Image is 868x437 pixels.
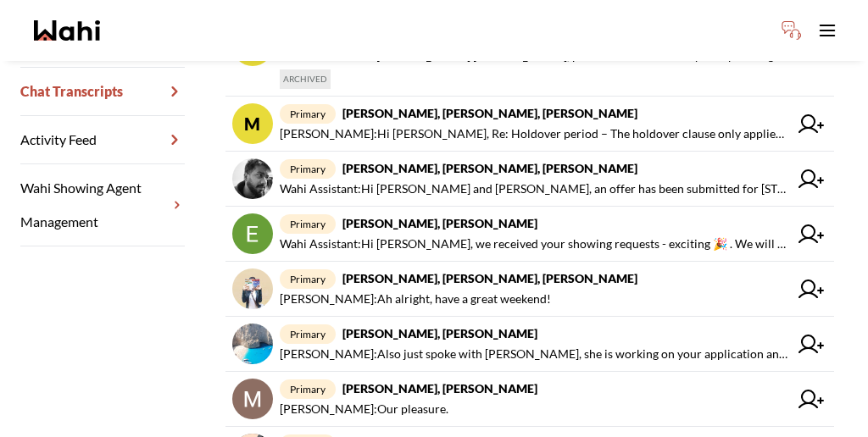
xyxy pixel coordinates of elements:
a: primary[PERSON_NAME], [PERSON_NAME], [PERSON_NAME]Wahi Assistant:Hi [PERSON_NAME] and [PERSON_NAM... [225,152,834,207]
button: Toggle open navigation menu [810,14,844,47]
span: primary [280,379,336,399]
img: chat avatar [232,324,273,364]
span: Wahi Assistant : Hi [PERSON_NAME], we received your showing requests - exciting 🎉 . We will be in... [280,234,788,254]
div: M [232,103,273,144]
span: primary [280,104,336,124]
img: chat avatar [232,213,273,254]
a: Chat Transcripts [20,68,185,116]
strong: [PERSON_NAME], [PERSON_NAME] [342,381,537,396]
span: primary [280,214,336,234]
a: Activity Feed [20,116,185,164]
span: ARCHIVED [280,69,331,89]
span: primary [280,324,336,344]
span: Wahi Assistant : Hi [PERSON_NAME] and [PERSON_NAME], an offer has been submitted for [STREET_ADDR... [280,179,788,199]
a: primary[PERSON_NAME], [PERSON_NAME][PERSON_NAME]:Also just spoke with [PERSON_NAME], she is worki... [225,317,834,372]
strong: [PERSON_NAME], [PERSON_NAME] [342,326,537,340]
img: chat avatar [232,158,273,199]
span: [PERSON_NAME] : Ah alright, have a great weekend! [280,289,551,309]
span: [PERSON_NAME] : Also just spoke with [PERSON_NAME], she is working on your application and we'll ... [280,344,788,364]
img: chat avatar [232,268,273,309]
img: chat avatar [232,379,273,419]
strong: [PERSON_NAME], [PERSON_NAME], [PERSON_NAME] [342,106,637,120]
strong: [PERSON_NAME], [PERSON_NAME] [342,216,537,230]
span: [PERSON_NAME] : Hi [PERSON_NAME], Re: Holdover period – The holdover clause only applies to prope... [280,124,788,144]
strong: [PERSON_NAME], [PERSON_NAME], [PERSON_NAME] [342,271,637,285]
a: primary[PERSON_NAME], [PERSON_NAME]Wahi Assistant:Hi [PERSON_NAME], we received your showing requ... [225,207,834,262]
span: [PERSON_NAME] : Our pleasure. [280,399,448,419]
a: Mprimary[PERSON_NAME], [PERSON_NAME], [PERSON_NAME][PERSON_NAME]:Hi [PERSON_NAME], Re: Holdover p... [225,97,834,152]
a: primary[PERSON_NAME], [PERSON_NAME][PERSON_NAME]:Our pleasure. [225,372,834,427]
a: Wahi Showing Agent Management [20,164,185,246]
span: primary [280,269,336,289]
strong: [PERSON_NAME], [PERSON_NAME], [PERSON_NAME] [342,161,637,175]
span: primary [280,159,336,179]
a: primary[PERSON_NAME], [PERSON_NAME], [PERSON_NAME][PERSON_NAME]:Ah alright, have a great weekend! [225,262,834,317]
a: Wahi homepage [34,20,100,41]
